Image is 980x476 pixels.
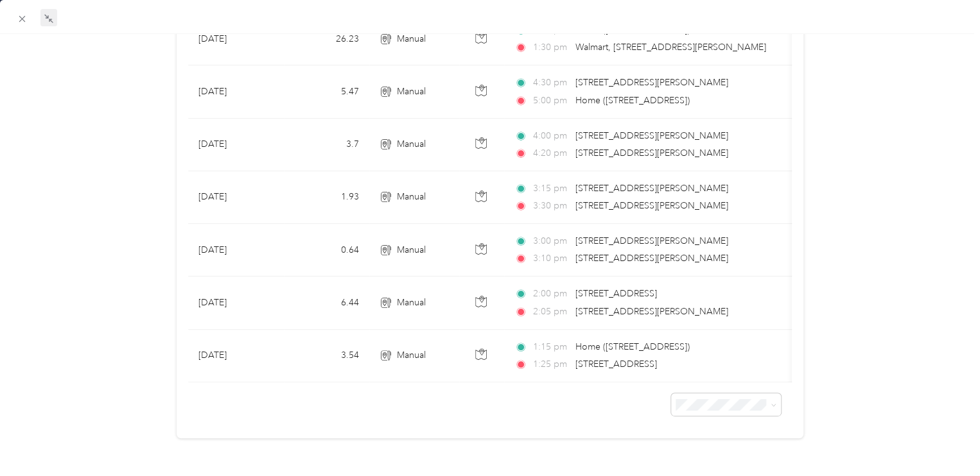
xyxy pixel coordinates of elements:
[397,243,426,257] span: Manual
[188,13,284,65] td: [DATE]
[575,95,690,106] span: Home ([STREET_ADDRESS])
[575,148,728,158] span: [STREET_ADDRESS][PERSON_NAME]
[533,40,570,55] span: 1:30 pm
[284,224,369,276] td: 0.64
[533,251,570,266] span: 3:10 pm
[533,340,570,354] span: 1:15 pm
[533,357,570,371] span: 1:25 pm
[533,129,570,143] span: 4:00 pm
[533,146,570,160] span: 4:20 pm
[575,77,728,88] span: [STREET_ADDRESS][PERSON_NAME]
[397,85,426,99] span: Manual
[533,199,570,213] span: 3:30 pm
[533,76,570,90] span: 4:30 pm
[397,190,426,204] span: Manual
[397,137,426,151] span: Manual
[188,224,284,276] td: [DATE]
[575,306,728,317] span: [STREET_ADDRESS][PERSON_NAME]
[188,119,284,171] td: [DATE]
[533,234,570,248] span: 3:00 pm
[575,235,728,246] span: [STREET_ADDRESS][PERSON_NAME]
[575,288,657,299] span: [STREET_ADDRESS]
[188,330,284,382] td: [DATE]
[533,287,570,301] span: 2:00 pm
[284,119,369,171] td: 3.7
[397,296,426,310] span: Manual
[397,32,426,46] span: Manual
[284,65,369,118] td: 5.47
[533,94,570,108] span: 5:00 pm
[284,13,369,65] td: 26.23
[575,341,690,352] span: Home ([STREET_ADDRESS])
[908,404,980,476] iframe: Everlance-gr Chat Button Frame
[575,200,728,211] span: [STREET_ADDRESS][PERSON_NAME]
[533,305,570,319] span: 2:05 pm
[397,348,426,362] span: Manual
[533,182,570,196] span: 3:15 pm
[284,276,369,329] td: 6.44
[575,359,657,370] span: [STREET_ADDRESS]
[575,183,728,194] span: [STREET_ADDRESS][PERSON_NAME]
[188,171,284,224] td: [DATE]
[284,330,369,382] td: 3.54
[188,65,284,118] td: [DATE]
[575,253,728,264] span: [STREET_ADDRESS][PERSON_NAME]
[575,130,728,141] span: [STREET_ADDRESS][PERSON_NAME]
[188,276,284,329] td: [DATE]
[575,42,766,53] span: Walmart, [STREET_ADDRESS][PERSON_NAME]
[284,171,369,224] td: 1.93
